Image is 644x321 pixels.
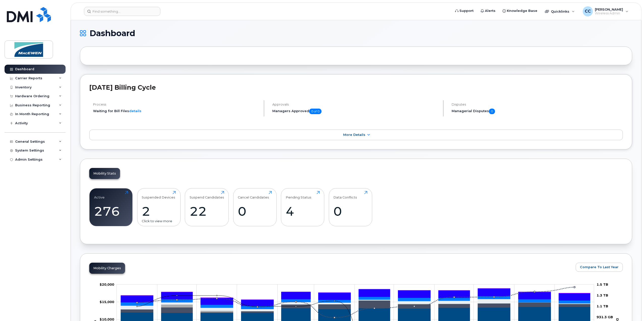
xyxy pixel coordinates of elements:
[100,300,114,304] tspan: $15,000
[94,204,128,219] div: 276
[89,84,623,91] h2: [DATE] Billing Cycle
[100,300,114,304] g: $0
[238,191,269,199] div: Cancel Candidates
[597,315,613,319] tspan: 931.3 GB
[100,317,114,321] tspan: $10,000
[100,282,114,286] tspan: $20,000
[121,288,590,306] g: HST
[452,109,623,114] h5: Managerial Disputes
[597,282,608,286] tspan: 1.5 TB
[190,191,224,199] div: Suspend Candidates
[333,204,367,219] div: 0
[94,191,105,199] div: Active
[333,191,357,199] div: Data Conflicts
[121,300,590,313] g: Roaming
[286,204,320,219] div: 4
[580,265,619,269] span: Compare To Last Year
[93,103,259,106] h4: Process
[333,191,367,223] a: Data Conflicts0
[190,191,224,223] a: Suspend Candidates22
[142,191,175,199] div: Suspended Devices
[597,304,608,308] tspan: 1.1 TB
[343,133,365,137] span: More Details
[489,109,495,114] span: 0
[286,191,311,199] div: Pending Status
[272,103,439,106] h4: Approvals
[142,204,176,219] div: 2
[272,109,439,114] h5: Managers Approved
[93,109,259,113] li: Waiting for Bill Files
[597,293,608,297] tspan: 1.3 TB
[121,296,590,309] g: Features
[309,109,321,114] span: 0 of 0
[100,317,114,321] g: $0
[100,282,114,286] g: $0
[129,109,141,113] a: details
[576,263,623,272] button: Compare To Last Year
[90,30,135,37] span: Dashboard
[238,191,272,223] a: Cancel Candidates0
[142,219,176,224] div: Click to view more
[452,103,623,106] h4: Disputes
[142,191,176,223] a: Suspended Devices2Click to view more
[190,204,224,219] div: 22
[286,191,320,223] a: Pending Status4
[94,191,128,223] a: Active276
[238,204,272,219] div: 0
